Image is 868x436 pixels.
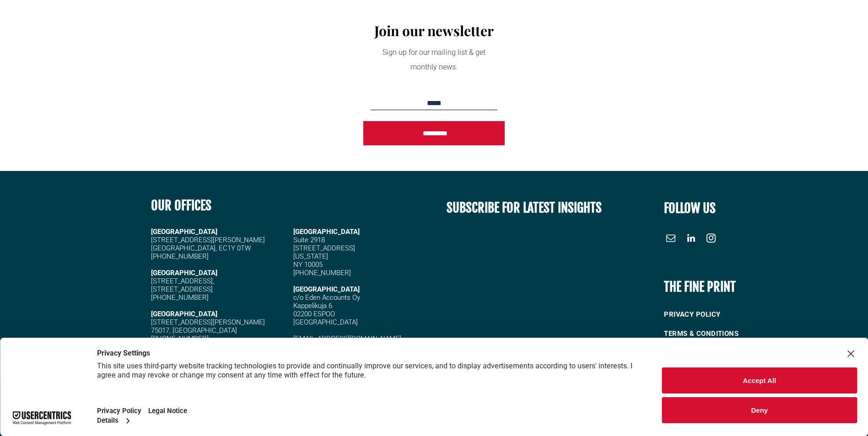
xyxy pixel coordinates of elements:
[506,16,555,30] a: OUR PEOPLE
[151,236,265,252] span: [STREET_ADDRESS][PERSON_NAME] [GEOGRAPHIC_DATA], EC1Y 0TW
[467,16,507,30] a: ABOUT
[293,335,401,343] a: [EMAIL_ADDRESS][DOMAIN_NAME]
[151,326,237,335] span: 75017, [GEOGRAPHIC_DATA]
[151,269,217,277] strong: [GEOGRAPHIC_DATA]
[664,231,678,247] a: email
[293,261,323,269] span: NY 10005
[293,228,360,236] span: [GEOGRAPHIC_DATA]
[151,228,217,236] strong: [GEOGRAPHIC_DATA]
[664,305,788,324] a: PRIVACY POLICY
[151,197,211,213] b: OUR OFFICES
[811,16,850,30] a: CONTACT
[662,16,715,30] a: CASE STUDIES
[151,285,213,293] span: [STREET_ADDRESS]
[555,16,614,30] a: WHAT WE DO
[754,16,811,30] a: #CamTechWeek
[715,16,754,30] a: INSIGHTS
[293,236,325,244] span: Suite 2918
[151,252,209,261] span: [PHONE_NUMBER]
[151,293,209,302] span: [PHONE_NUMBER]
[293,293,360,326] span: c/o Eden Accounts Oy Kappelikuja 6 02200 ESPOO [GEOGRAPHIC_DATA]
[293,252,328,261] span: [US_STATE]
[704,231,718,247] a: instagram
[664,324,788,344] a: TERMS & CONDITIONS
[151,318,265,326] span: [STREET_ADDRESS][PERSON_NAME]
[151,335,209,343] span: [PHONE_NUMBER]
[151,310,217,318] strong: [GEOGRAPHIC_DATA]
[151,277,214,285] span: [STREET_ADDRESS],
[36,13,121,39] img: Cambridge MC Logo
[664,200,716,216] font: FOLLOW US
[293,285,360,293] span: [GEOGRAPHIC_DATA]
[664,279,736,295] b: THE FINE PRINT
[684,231,698,247] a: linkedin
[613,16,661,30] a: MARKETS
[293,269,351,277] span: [PHONE_NUMBER]
[383,48,485,71] span: Sign up for our mailing list & get monthly news.
[293,244,355,252] span: [STREET_ADDRESS]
